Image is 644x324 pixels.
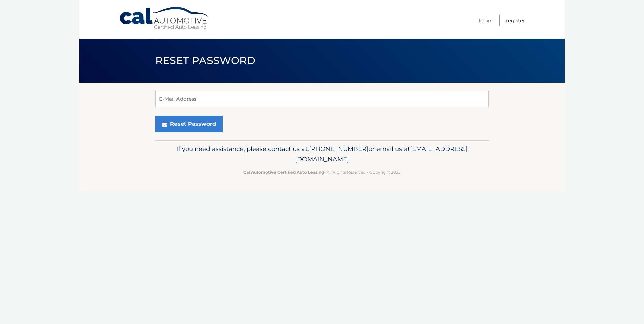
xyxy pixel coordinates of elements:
[155,91,489,107] input: E-Mail Address
[309,145,368,153] span: [PHONE_NUMBER]
[506,15,525,26] a: Register
[160,143,484,165] p: If you need assistance, please contact us at: or email us at
[155,54,255,67] span: Reset Password
[155,116,223,132] button: Reset Password
[119,7,210,31] a: Cal Automotive
[479,15,491,26] a: Login
[160,169,484,176] p: - All Rights Reserved - Copyright 2025
[243,170,324,175] strong: Cal Automotive Certified Auto Leasing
